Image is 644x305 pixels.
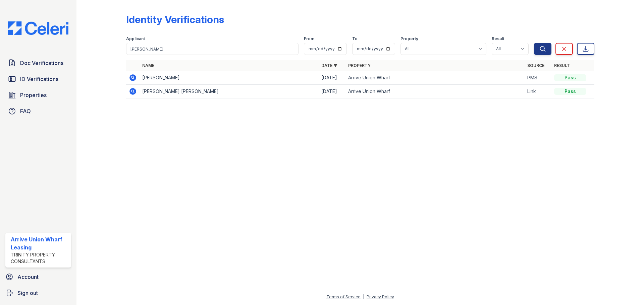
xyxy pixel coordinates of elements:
a: Name [142,63,154,68]
a: Account [3,270,74,284]
a: Sign out [3,286,74,300]
a: ID Verifications [5,72,71,86]
td: [PERSON_NAME] [140,71,319,85]
label: Applicant [126,36,145,42]
td: Link [525,85,551,98]
span: Account [17,273,39,281]
div: Pass [554,88,586,95]
label: Property [400,36,418,42]
a: Doc Verifications [5,56,71,70]
a: Source [527,63,544,68]
input: Search by name or phone number [126,43,299,55]
a: Terms of Service [326,294,361,299]
td: [DATE] [319,71,345,85]
a: Property [348,63,371,68]
div: | [363,294,364,299]
td: PMS [525,71,551,85]
div: Pass [554,74,586,81]
label: Result [492,36,504,42]
td: Arrive Union Wharf [345,85,525,98]
span: Properties [20,91,47,99]
a: Result [554,63,570,68]
a: Date ▼ [321,63,337,68]
a: FAQ [5,104,71,118]
div: Arrive Union Wharf Leasing [11,235,68,251]
a: Privacy Policy [367,294,394,299]
a: Properties [5,88,71,102]
span: Sign out [17,289,38,297]
img: CE_Logo_Blue-a8612792a0a2168367f1c8372b55b34899dd931a85d93a1a3d3e32e68fde9ad4.png [3,21,74,35]
label: From [304,36,314,42]
span: Doc Verifications [20,59,63,67]
span: ID Verifications [20,75,58,83]
span: FAQ [20,107,31,115]
td: [DATE] [319,85,345,98]
td: [PERSON_NAME] [PERSON_NAME] [140,85,319,98]
div: Identity Verifications [126,13,224,25]
div: Trinity Property Consultants [11,251,68,265]
label: To [352,36,358,42]
td: Arrive Union Wharf [345,71,525,85]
